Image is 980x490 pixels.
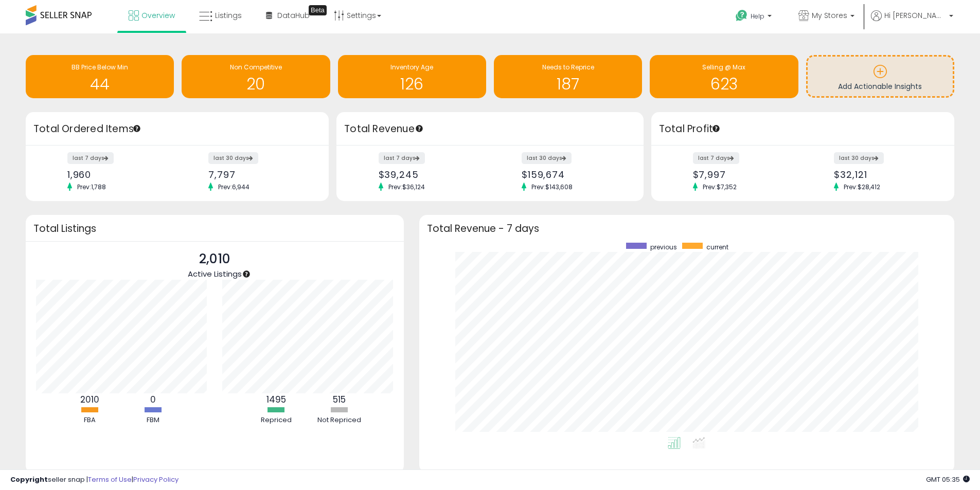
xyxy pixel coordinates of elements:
[309,415,370,425] div: Not Repriced
[242,269,251,279] div: Tooltip anchor
[215,10,242,21] span: Listings
[188,268,242,279] span: Active Listings
[711,124,721,133] div: Tooltip anchor
[494,55,642,98] a: Needs to Reprice 187
[31,76,169,93] h1: 44
[333,393,346,406] b: 515
[522,169,626,180] div: $159,674
[390,63,433,71] span: Inventory Age
[698,183,742,191] span: Prev: $7,352
[834,169,936,180] div: $32,121
[33,225,396,232] h3: Total Listings
[122,415,184,425] div: FBM
[133,475,179,484] a: Privacy Policy
[208,169,311,180] div: 7,797
[884,10,946,21] span: Hi [PERSON_NAME]
[188,249,242,269] p: 2,010
[808,57,953,96] a: Add Actionable Insights
[751,12,764,21] span: Help
[650,55,798,98] a: Selling @ Max 623
[10,475,179,485] div: seller snap | |
[838,81,922,92] span: Add Actionable Insights
[150,393,156,406] b: 0
[871,10,953,33] a: Hi [PERSON_NAME]
[208,152,258,164] label: last 30 days
[379,152,425,164] label: last 7 days
[72,63,128,71] span: BB Price Below Min
[499,76,637,93] h1: 187
[59,415,121,425] div: FBA
[187,76,325,93] h1: 20
[735,9,748,22] i: Get Help
[266,393,286,406] b: 1495
[650,243,677,251] span: previous
[526,183,578,191] span: Prev: $143,608
[80,393,99,406] b: 2010
[309,5,327,15] div: Tooltip anchor
[67,169,170,180] div: 1,960
[383,183,430,191] span: Prev: $36,124
[182,55,330,98] a: Non Competitive 20
[343,76,481,93] h1: 126
[655,76,793,93] h1: 623
[72,183,111,191] span: Prev: 1,788
[839,183,885,191] span: Prev: $28,412
[338,55,486,98] a: Inventory Age 126
[88,475,132,484] a: Terms of Use
[230,63,282,71] span: Non Competitive
[277,10,310,21] span: DataHub
[141,10,175,21] span: Overview
[706,243,728,251] span: current
[415,124,424,133] div: Tooltip anchor
[33,122,321,136] h3: Total Ordered Items
[659,122,947,136] h3: Total Profit
[213,183,255,191] span: Prev: 6,944
[379,169,483,180] div: $39,245
[812,10,847,21] span: My Stores
[693,152,739,164] label: last 7 days
[693,169,795,180] div: $7,997
[10,475,48,484] strong: Copyright
[522,152,572,164] label: last 30 days
[542,63,594,71] span: Needs to Reprice
[834,152,884,164] label: last 30 days
[132,124,141,133] div: Tooltip anchor
[67,152,114,164] label: last 7 days
[926,475,970,484] span: 2025-09-18 05:35 GMT
[344,122,636,136] h3: Total Revenue
[245,415,307,425] div: Repriced
[727,2,782,33] a: Help
[26,55,174,98] a: BB Price Below Min 44
[427,225,947,232] h3: Total Revenue - 7 days
[702,63,745,71] span: Selling @ Max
